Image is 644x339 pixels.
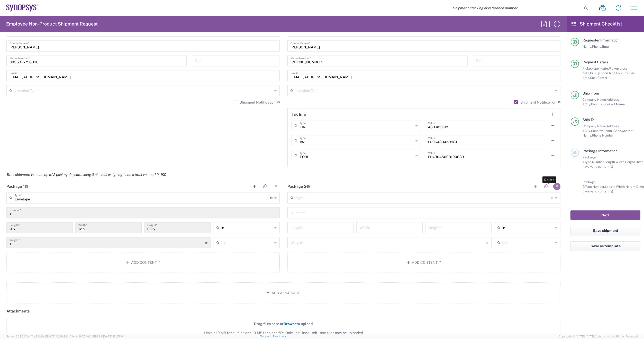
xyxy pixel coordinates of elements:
[585,185,593,189] span: Type,
[260,335,273,338] a: Support
[616,185,625,189] span: Width,
[572,21,622,27] h2: Shipment Checklist
[583,91,599,95] span: Ship From
[592,133,614,137] span: Phone Number
[583,98,607,101] span: Company Name,
[233,100,276,104] label: Shipment Notification
[69,335,124,338] span: Client: 2025.16.0-1592391
[625,160,636,164] span: Height,
[585,129,591,133] span: City,
[591,102,603,106] span: Country,
[583,66,609,70] span: Pickup open date,
[559,334,638,339] span: Copyright © [DATE]-[DATE] Agistix Inc., All Rights Reserved
[18,330,549,336] span: Limit is 10 MB for all files and 10 MB for a one file. Only .jpg, .jpeg, .pdf, .png files may be ...
[604,160,615,164] span: Length,
[570,241,640,251] button: Save as template
[287,184,310,189] h2: Package 2
[284,322,296,326] span: Browse
[603,129,622,133] span: Postal Code,
[449,3,582,13] input: Shipment, tracking or reference number
[583,60,609,64] span: Request Details
[273,335,286,338] a: Feedback
[590,76,607,80] span: Cost Center
[6,335,67,338] span: Server: 2025.16.0-1ffcc23b9e2
[296,322,313,326] span: to upload
[583,149,618,153] span: Package Information
[590,71,616,75] span: Pickup open time,
[6,309,30,314] h2: Attachments
[602,45,611,48] span: Email
[591,129,603,133] span: Country,
[570,210,640,220] button: Next
[583,45,592,48] span: Name,
[46,335,67,338] span: [DATE] 12:29:29
[583,38,620,42] span: Requester Information
[592,160,604,164] span: Number,
[585,102,591,106] span: City,
[6,184,28,189] h2: Package 1
[6,21,98,27] h2: Employee Non-Product Shipment Request
[103,335,124,338] span: [DATE] 12:25:34
[583,118,594,122] span: Ship To
[583,180,596,189] span: Package 2:
[603,102,625,106] span: Contact Name
[615,160,625,164] span: Width,
[605,185,616,189] span: Length,
[583,124,607,128] span: Company Name,
[593,185,605,189] span: Number,
[3,173,170,177] em: Total shipment is made up of 2 package(s) containing 0 piece(s) weighing 1 and a total value of 0...
[254,322,284,326] span: Drag files here or
[625,185,636,189] span: Height,
[592,45,602,48] span: Phone,
[583,155,596,164] span: Package 1:
[514,100,556,104] label: Shipment Notification
[570,226,640,235] button: Save shipment
[287,252,561,273] button: Add Content*
[6,282,560,303] button: Add a Package
[6,252,280,273] button: Add Content*
[584,160,592,164] span: Type,
[292,112,306,117] h2: Tax Info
